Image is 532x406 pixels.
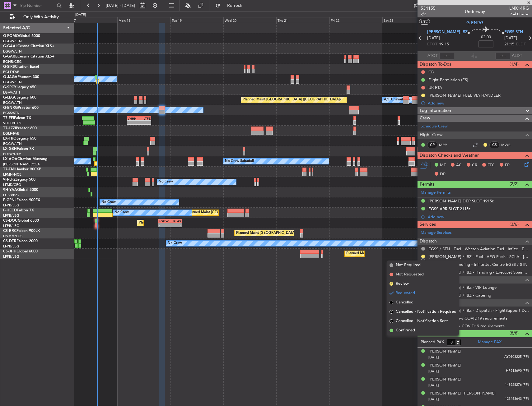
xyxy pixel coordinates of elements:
[501,142,515,148] a: MWS
[395,290,415,296] span: Requested
[509,5,529,12] span: LNX14RG
[3,188,38,192] a: 9H-YAAGlobal 5000
[3,250,38,253] a: CS-JHHGlobal 6000
[114,208,129,217] div: No Crew
[3,203,19,208] a: LFPB/LBG
[3,244,19,249] a: LFPB/LBG
[159,219,170,223] div: EGGW
[504,41,514,48] span: 21:15
[510,330,519,336] span: (8/8)
[3,44,54,48] a: G-GAALCessna Citation XLS+
[466,20,483,26] span: G-ENRG
[396,309,456,315] span: Cancelled - Notification Required
[64,17,117,23] div: Sun 17
[428,308,529,313] a: [PERSON_NAME] / IBZ - Dispatch - FlightSupport Dispatch [GEOGRAPHIC_DATA]
[106,3,135,8] span: [DATE] - [DATE]
[428,285,497,290] a: [PERSON_NAME] / IBZ - VIP Lounge
[396,271,424,278] span: Not Requested
[3,70,19,74] a: EGLF/FAB
[440,162,446,168] span: MF
[3,34,19,38] span: G-FOMO
[516,41,526,48] span: ELDT
[3,55,17,58] span: G-GARE
[3,178,16,182] span: 9H-LPZ
[390,319,393,323] span: S
[510,221,519,228] span: (3/6)
[223,17,276,23] div: Wed 20
[506,368,529,374] span: HP913690 (PP)
[3,106,39,110] a: G-ENRGPraetor 600
[139,121,151,124] div: -
[421,123,448,130] a: Schedule Crew
[3,131,19,136] a: EGLF/FAB
[428,355,439,360] span: [DATE]
[428,390,496,397] div: [PERSON_NAME] [PERSON_NAME]
[212,1,250,11] button: Refresh
[3,209,34,212] a: F-HECDFalcon 7X
[428,316,507,321] a: EGSS / STN - Crew COVID19 requirements
[512,53,522,59] span: ALDT
[3,85,16,89] span: G-SPCY
[3,44,17,48] span: G-GAAL
[329,17,382,23] div: Fri 22
[472,162,477,168] span: CR
[3,147,34,151] a: LX-GBHFalcon 7X
[3,65,39,69] a: G-SIRSCitation Excel
[3,178,35,182] a: 9H-LPZLegacy 500
[456,162,462,168] span: AC
[3,198,16,202] span: F-GPNJ
[3,75,17,79] span: G-JAGA
[396,318,448,324] span: Cancelled - Notification Sent
[428,376,461,383] div: [PERSON_NAME]
[428,362,461,369] div: [PERSON_NAME]
[421,339,444,345] label: Planned PAX
[168,239,182,248] div: No Crew
[3,100,22,105] a: EGGW/LTN
[396,327,415,334] span: Confirmed
[428,270,529,275] a: [PERSON_NAME] / IBZ - Handling - ExecuJet Spain [PERSON_NAME] / IBZ
[3,147,17,151] span: LX-GBH
[428,214,529,219] div: Add new
[481,34,491,40] span: 02:00
[243,95,341,104] div: Planned Maint [GEOGRAPHIC_DATA] ([GEOGRAPHIC_DATA])
[3,193,20,197] a: FCBB/BZV
[117,17,170,23] div: Mon 18
[428,69,434,75] div: CB
[3,127,16,130] span: T7-LZZI
[440,171,446,178] span: DP
[3,209,17,212] span: F-HECD
[504,35,517,41] span: [DATE]
[3,188,17,192] span: 9H-YAA
[428,323,505,329] a: EGSS / STN - Pax COVID19 requirements
[3,172,21,177] a: LFMN/NCE
[3,121,21,126] a: VHHH/HKG
[3,141,22,146] a: EGGW/LTN
[428,293,491,298] a: [PERSON_NAME] / IBZ - Catering
[439,142,453,148] a: MRP
[478,339,502,345] a: Manage PAX
[170,223,181,227] div: -
[420,221,436,228] span: Services
[3,213,19,218] a: LFPB/LBG
[427,29,468,35] span: [PERSON_NAME] IBZ
[3,59,22,64] a: EGNR/CEG
[128,121,139,124] div: -
[420,115,430,122] span: Crew
[504,29,523,35] span: EGSS STN
[3,198,40,202] a: F-GPNJFalcon 900EX
[3,111,20,115] a: EGSS/STN
[3,239,38,243] a: CS-DTRFalcon 2000
[159,177,173,187] div: No Crew
[428,397,439,402] span: [DATE]
[384,95,485,104] div: A/C Unavailable [GEOGRAPHIC_DATA] ([GEOGRAPHIC_DATA])
[3,168,41,171] a: T7-EMIHawker 900XP
[396,281,409,287] span: Review
[420,238,437,245] span: Dispatch
[427,41,437,48] span: ETOT
[428,77,468,82] div: Flight Permission (ES)
[509,12,529,17] span: Pref Charter
[428,383,439,388] span: [DATE]
[3,116,14,120] span: T7-FFI
[3,96,36,99] a: G-LEGCLegacy 600
[3,137,36,141] a: LX-TROLegacy 650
